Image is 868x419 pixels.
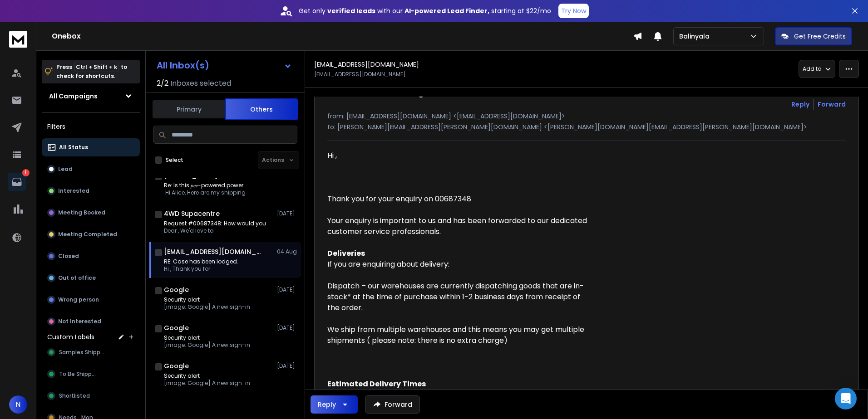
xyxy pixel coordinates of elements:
button: Reply [311,395,358,414]
p: Meeting Completed [58,231,117,238]
p: Add to [803,65,821,73]
span: 2 / 2 [157,78,168,89]
p: Hi Alice, Here are my shipping [164,189,246,196]
button: Meeting Booked [42,204,140,222]
h1: 4WD Supacentre [164,209,220,218]
p: Get only with our starting at $22/mo [299,6,551,15]
h1: [EMAIL_ADDRESS][DOMAIN_NAME] [164,247,264,256]
h3: Inboxes selected [170,78,231,89]
p: Out of office [58,274,96,282]
p: Wrong person [58,296,99,303]
p: Hi , [327,150,592,161]
p: Closed [58,253,79,260]
button: Get Free Credits [775,27,852,45]
p: from: [EMAIL_ADDRESS][DOMAIN_NAME] <[EMAIL_ADDRESS][DOMAIN_NAME]> [327,112,846,121]
button: Not Interested [42,312,140,331]
button: Primary [153,99,225,119]
button: Wrong person [42,291,140,309]
p: Lead [58,166,73,173]
div: Reply [318,400,336,409]
p: If your delivery time frame falls within the below ‘estimated delivery times’ there is no cause f... [327,379,592,411]
button: All Campaigns [42,87,140,105]
button: Others [225,98,298,120]
p: Dear , We'd love to [164,227,266,234]
button: Meeting Completed [42,225,140,244]
button: Lead [42,160,140,178]
p: Interested [58,187,89,195]
p: If you are enquiring about delivery: [327,248,592,270]
h1: All Campaigns [49,92,98,101]
strong: Deliveries [327,248,365,258]
h1: Google [164,285,189,294]
p: We ship from multiple warehouses and this means you may get multiple shipments ( please note: the... [327,324,592,346]
p: Your enquiry is important to us and has been forwarded to our dedicated customer service professi... [327,215,592,237]
p: Get Free Credits [794,32,846,41]
button: All Inbox(s) [149,56,299,74]
h3: Custom Labels [47,332,94,341]
p: All Status [59,144,88,151]
p: Security alert [164,334,250,341]
p: Request #00687348: How would you [164,220,266,227]
p: [EMAIL_ADDRESS][DOMAIN_NAME] [314,71,406,78]
label: Select [166,156,183,164]
h3: Filters [42,120,140,133]
div: Forward [818,100,846,109]
p: Re: Is this 𝑝𝑒𝑒-powered power [164,182,246,189]
p: Meeting Booked [58,209,105,216]
span: Shortlisted [59,392,90,400]
strong: verified leads [327,6,375,15]
h1: Google [164,323,189,332]
button: Closed [42,247,140,265]
strong: AI-powered Lead Finder, [404,6,489,15]
p: to: [PERSON_NAME][EMAIL_ADDRESS][PERSON_NAME][DOMAIN_NAME] <[PERSON_NAME][DOMAIN_NAME][EMAIL_ADDR... [327,122,846,132]
p: Dispatch – our warehouses are currently dispatching goods that are in-stock* at the time of purch... [327,281,592,313]
p: Balinyala [679,32,713,41]
p: Not Interested [58,318,101,325]
button: Shortlisted [42,387,140,405]
a: 1 [8,173,26,191]
p: Security alert [164,296,250,303]
p: [image: Google] A new sign-in [164,380,250,387]
p: [DATE] [277,324,297,331]
p: [DATE] [277,362,297,370]
p: Thank you for your enquiry on 00687348 [327,194,592,205]
p: [DATE] [277,286,297,293]
button: Samples Shipped [42,343,140,361]
button: Forward [365,395,420,414]
p: Security alert [164,372,250,380]
p: Hi , Thank you for [164,265,238,273]
p: [image: Google] A new sign-in [164,341,250,349]
div: Open Intercom Messenger [835,388,857,409]
h1: All Inbox(s) [157,61,209,70]
p: RE: Case has been lodged. [164,258,238,265]
span: To Be Shipped [59,370,99,378]
img: logo [9,31,27,48]
span: Samples Shipped [59,349,107,356]
p: Press to check for shortcuts. [56,63,127,81]
h1: [EMAIL_ADDRESS][DOMAIN_NAME] [314,60,419,69]
button: Interested [42,182,140,200]
p: [DATE] [277,210,297,217]
p: Try Now [561,6,586,15]
button: Try Now [558,4,589,18]
p: [image: Google] A new sign-in [164,303,250,311]
p: 1 [22,169,30,176]
strong: Estimated Delivery Times [327,379,426,389]
h1: Onebox [52,31,633,42]
button: N [9,395,27,414]
span: Ctrl + Shift + k [74,62,118,72]
button: Reply [791,100,809,109]
button: Out of office [42,269,140,287]
p: 04 Aug [277,248,297,255]
h1: Google [164,361,189,370]
button: All Status [42,138,140,156]
button: To Be Shipped [42,365,140,383]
